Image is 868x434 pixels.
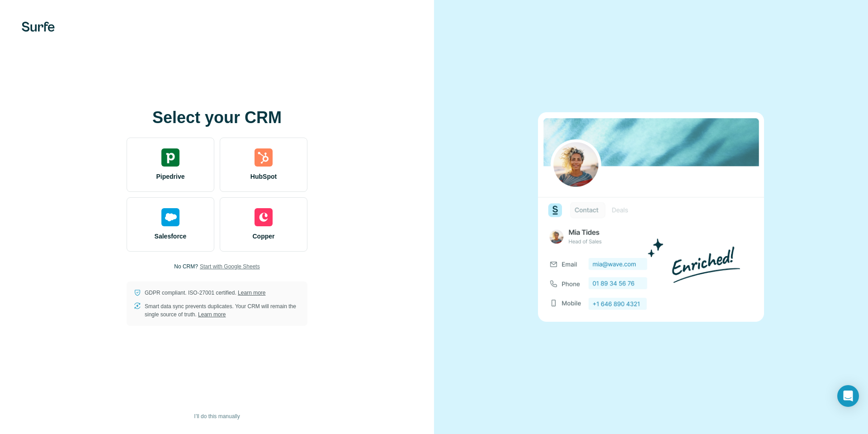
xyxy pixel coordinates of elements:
[538,112,764,322] img: none image
[200,262,260,271] button: Start with Google Sheets
[194,412,240,420] span: I’ll do this manually
[155,232,187,241] span: Salesforce
[127,109,307,127] h1: Select your CRM
[145,289,265,297] p: GDPR compliant. ISO-27001 certified.
[250,172,277,181] span: HubSpot
[837,385,859,407] div: Open Intercom Messenger
[253,232,275,241] span: Copper
[188,410,246,423] button: I’ll do this manually
[198,311,226,318] a: Learn more
[145,302,300,319] p: Smart data sync prevents duplicates. Your CRM will remain the single source of truth.
[238,290,265,296] a: Learn more
[22,22,55,32] img: Surfe's logo
[161,148,179,167] img: pipedrive's logo
[174,262,198,271] p: No CRM?
[255,208,273,226] img: copper's logo
[161,208,179,226] img: salesforce's logo
[156,172,184,181] span: Pipedrive
[255,148,273,167] img: hubspot's logo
